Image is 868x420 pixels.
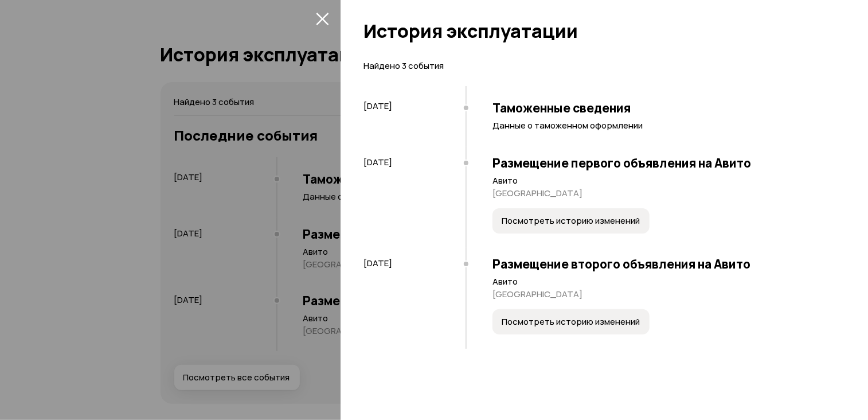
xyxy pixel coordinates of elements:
[492,188,834,199] p: [GEOGRAPHIC_DATA]
[313,9,331,28] button: закрыть
[492,289,834,300] p: [GEOGRAPHIC_DATA]
[492,100,834,115] h3: Таможенные сведения
[502,316,640,328] span: Посмотреть историю изменений
[492,208,650,234] button: Посмотреть историю изменений
[492,175,834,186] p: Авито
[363,60,834,72] p: Найдено 3 события
[492,309,650,335] button: Посмотреть историю изменений
[492,276,834,287] p: Авито
[492,120,834,131] p: Данные о таможенном оформлении
[363,100,392,112] span: [DATE]
[492,155,834,170] h3: Размещение первого объявления на Авито
[363,156,392,168] span: [DATE]
[492,256,834,271] h3: Размещение второго объявления на Авито
[363,257,392,269] span: [DATE]
[502,215,640,227] span: Посмотреть историю изменений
